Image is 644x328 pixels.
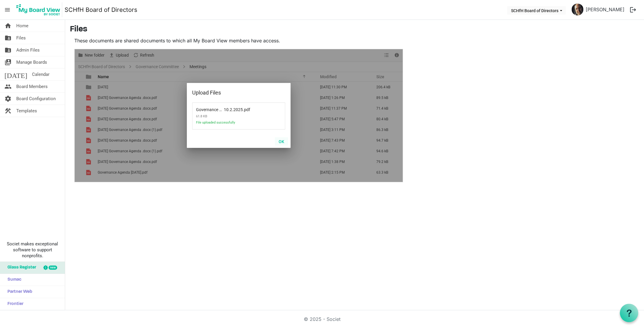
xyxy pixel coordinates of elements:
[192,88,266,97] div: Upload Files
[4,274,21,286] span: Sumac
[304,316,341,322] a: © 2025 - Societ
[16,56,47,68] span: Manage Boards
[4,68,27,80] span: [DATE]
[74,37,403,44] p: These documents are shared documents to which all My Board View members have access.
[4,56,12,68] span: switch_account
[4,44,12,56] span: folder_shared
[16,105,37,117] span: Templates
[49,265,57,270] div: new
[4,105,12,117] span: construction
[16,20,28,32] span: Home
[583,4,627,15] a: [PERSON_NAME]
[70,25,639,35] h3: Files
[16,32,26,44] span: Files
[2,4,13,15] span: menu
[196,121,258,128] span: File uploaded successfully
[16,93,56,105] span: Board Configuration
[15,2,65,17] a: My Board View Logo
[4,20,12,32] span: home
[32,68,49,80] span: Calendar
[196,112,258,121] span: 61.8 KB
[4,298,23,310] span: Frontier
[275,137,288,145] button: OK
[4,32,12,44] span: folder_shared
[4,286,32,298] span: Partner Web
[571,4,583,15] img: yBGpWBoWnom3Zw7BMdEWlLVUZpYoI47Jpb9souhwf1jEgJUyyu107S__lmbQQ54c4KKuLw7hNP5JKuvjTEF3_w_thumb.png
[507,6,566,15] button: SCHfH Board of Directors dropdownbutton
[16,81,48,92] span: Board Members
[4,93,12,105] span: settings
[15,2,62,17] img: My Board View Logo
[16,44,40,56] span: Admin Files
[4,262,36,273] span: Glass Register
[196,104,243,112] span: Governance Agenda 10.2.2025.pdf
[3,241,62,259] span: Societ makes exceptional software to support nonprofits.
[65,4,137,16] a: SCHfH Board of Directors
[627,4,639,16] button: logout
[4,81,12,92] span: people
